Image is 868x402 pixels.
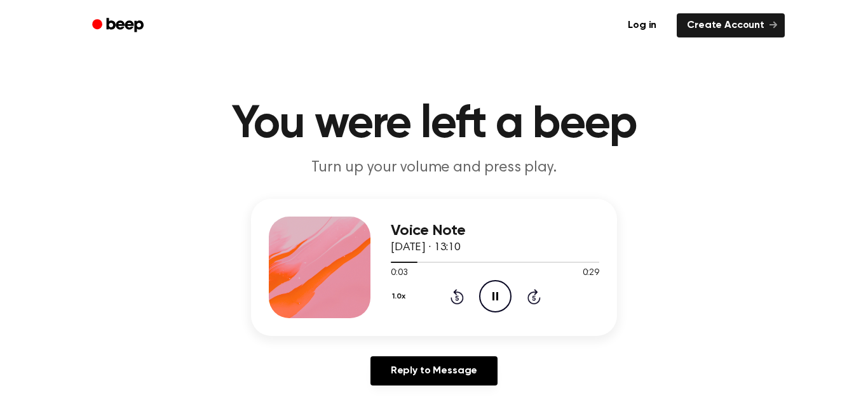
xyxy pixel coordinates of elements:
p: Turn up your volume and press play. [190,157,678,178]
a: Reply to Message [370,356,498,385]
a: Create Account [677,13,785,37]
a: Beep [83,13,155,38]
span: 0:03 [391,267,407,280]
h1: You were left a beep [109,102,759,147]
a: Log in [615,11,669,40]
h3: Voice Note [391,222,599,239]
button: 1.0x [391,286,410,307]
span: 0:29 [583,267,599,280]
span: [DATE] · 13:10 [391,242,461,253]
